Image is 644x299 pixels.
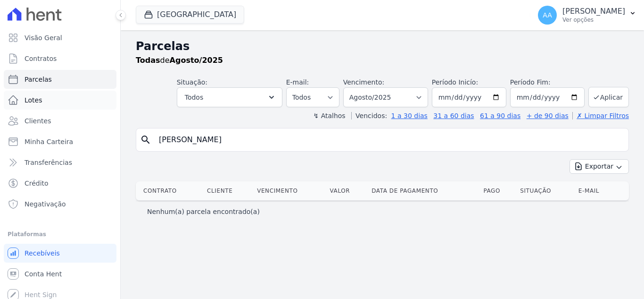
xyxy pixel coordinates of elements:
[185,92,203,103] span: Todos
[177,78,207,86] label: Situação:
[25,116,51,126] span: Clientes
[562,16,625,24] p: Ver opções
[140,134,151,145] i: search
[479,181,516,200] th: Pago
[153,130,625,149] input: Buscar por nome do lote ou do cliente
[543,12,552,18] span: AA
[432,78,478,86] label: Período Inicío:
[253,181,326,200] th: Vencimento
[530,2,644,28] button: AA [PERSON_NAME] Ver opções
[25,137,73,146] span: Minha Carteira
[313,112,345,120] label: ↯ Atalhos
[588,87,629,107] button: Aplicar
[136,181,203,200] th: Contrato
[343,78,384,86] label: Vencimento:
[25,269,62,279] span: Conta Hent
[527,112,569,120] a: + de 90 dias
[4,111,116,130] a: Clientes
[25,95,42,105] span: Lotes
[136,6,244,24] button: [GEOGRAPHIC_DATA]
[572,112,629,120] a: ✗ Limpar Filtros
[25,54,57,63] span: Contratos
[510,77,585,87] label: Período Fim:
[351,112,387,120] label: Vencidos:
[480,112,520,120] a: 61 a 90 dias
[136,56,160,65] strong: Todas
[170,56,223,65] strong: Agosto/2025
[25,75,52,84] span: Parcelas
[25,158,72,167] span: Transferências
[4,70,116,89] a: Parcelas
[4,195,116,214] a: Negativação
[4,91,116,110] a: Lotes
[25,33,62,43] span: Visão Geral
[516,181,575,200] th: Situação
[8,229,113,240] div: Plataformas
[25,179,49,188] span: Crédito
[203,181,253,200] th: Cliente
[368,181,479,200] th: Data de Pagamento
[4,174,116,193] a: Crédito
[4,153,116,172] a: Transferências
[562,7,625,16] p: [PERSON_NAME]
[433,112,474,120] a: 31 a 60 dias
[570,159,629,174] button: Exportar
[136,55,223,66] p: de
[286,78,309,86] label: E-mail:
[4,265,116,283] a: Conta Hent
[391,112,428,120] a: 1 a 30 dias
[25,199,66,209] span: Negativação
[136,38,629,55] h2: Parcelas
[326,181,368,200] th: Valor
[147,207,260,216] p: Nenhum(a) parcela encontrado(a)
[177,87,282,107] button: Todos
[4,244,116,263] a: Recebíveis
[25,248,60,258] span: Recebíveis
[4,132,116,151] a: Minha Carteira
[575,181,618,200] th: E-mail
[4,28,116,47] a: Visão Geral
[4,49,116,68] a: Contratos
